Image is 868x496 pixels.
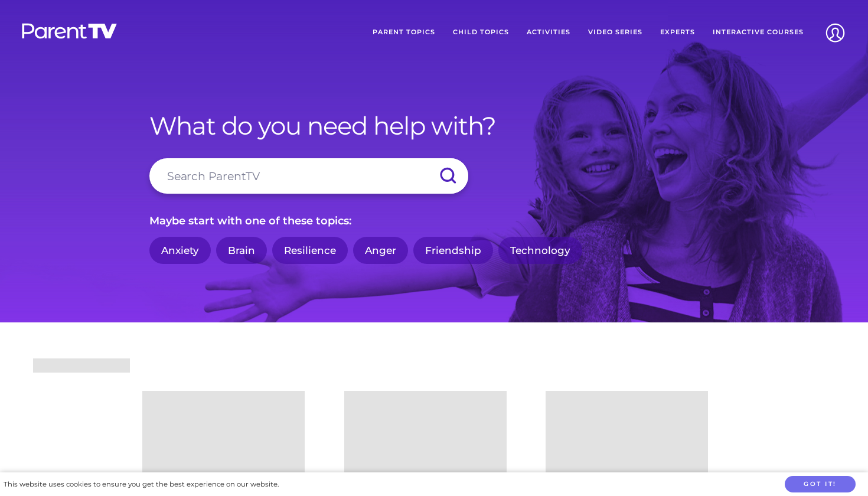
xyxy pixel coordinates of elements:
[651,18,704,47] a: Experts
[21,22,118,40] img: parenttv-logo-white.4c85aaf.svg
[704,18,812,47] a: Interactive Courses
[149,237,211,265] a: Anxiety
[4,478,279,491] div: This website uses cookies to ensure you get the best experience on our website.
[353,237,408,265] a: Anger
[364,18,444,47] a: Parent Topics
[413,237,493,265] a: Friendship
[216,237,267,265] a: Brain
[444,18,518,47] a: Child Topics
[579,18,651,47] a: Video Series
[272,237,348,265] a: Resilience
[498,237,582,265] a: Technology
[149,111,719,141] h1: What do you need help with?
[149,158,468,194] input: Search ParentTV
[785,476,856,493] button: Got it!
[149,211,719,230] p: Maybe start with one of these topics:
[820,18,850,48] img: Account
[518,18,579,47] a: Activities
[427,158,468,194] input: Submit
